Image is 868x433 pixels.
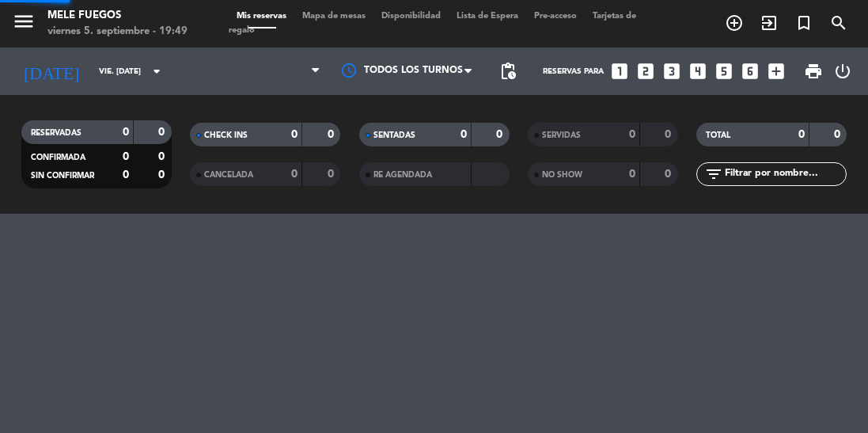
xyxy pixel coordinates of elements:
[291,169,298,180] strong: 0
[328,169,337,180] strong: 0
[31,129,81,137] span: RESERVADAS
[158,169,168,180] strong: 0
[12,55,91,88] i: [DATE]
[661,61,682,82] i: looks_3
[12,9,36,33] i: menu
[798,129,805,140] strong: 0
[373,131,415,139] span: SENTADAS
[229,12,294,21] span: Mis reservas
[834,129,843,140] strong: 0
[204,171,253,179] span: CANCELADA
[373,171,432,179] span: RE AGENDADA
[158,127,168,138] strong: 0
[31,154,85,161] span: CONFIRMADA
[542,131,581,139] span: SERVIDAS
[629,169,635,180] strong: 0
[449,12,526,21] span: Lista de Espera
[47,8,188,24] div: Mele Fuegos
[665,169,674,180] strong: 0
[725,13,744,32] i: add_circle_outline
[147,62,166,81] i: arrow_drop_down
[829,47,856,95] div: LOG OUT
[804,62,823,81] span: print
[496,129,506,140] strong: 0
[794,13,813,32] i: turned_in_not
[31,172,94,180] span: SIN CONFIRMAR
[158,151,168,162] strong: 0
[609,61,630,82] i: looks_one
[543,67,604,76] span: Reservas para
[526,12,585,21] span: Pre-acceso
[12,9,36,39] button: menu
[328,129,337,140] strong: 0
[204,131,248,139] span: CHECK INS
[706,131,730,139] span: TOTAL
[542,171,582,179] span: NO SHOW
[47,24,188,40] div: viernes 5. septiembre - 19:49
[629,129,635,140] strong: 0
[498,62,517,81] span: pending_actions
[123,151,129,162] strong: 0
[123,127,129,138] strong: 0
[461,129,467,140] strong: 0
[373,12,449,21] span: Disponibilidad
[760,13,779,32] i: exit_to_app
[291,129,298,140] strong: 0
[714,61,734,82] i: looks_5
[829,13,848,32] i: search
[294,12,373,21] span: Mapa de mesas
[766,61,787,82] i: add_box
[740,61,760,82] i: looks_6
[635,61,656,82] i: looks_two
[833,62,852,81] i: power_settings_new
[665,129,674,140] strong: 0
[723,165,846,183] input: Filtrar por nombre...
[688,61,708,82] i: looks_4
[123,169,129,180] strong: 0
[704,165,723,184] i: filter_list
